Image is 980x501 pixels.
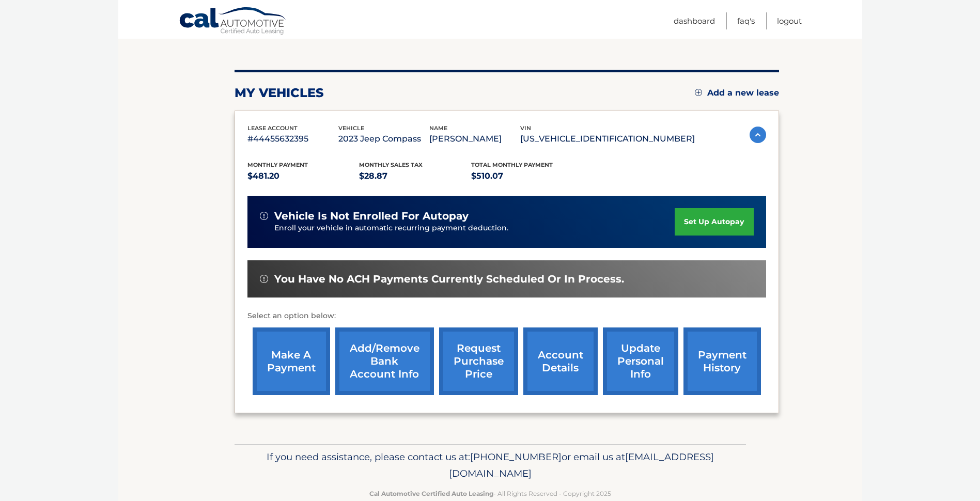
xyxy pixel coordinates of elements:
p: $481.20 [247,169,360,183]
img: accordion-active.svg [750,127,766,143]
span: vehicle [338,124,364,132]
p: [PERSON_NAME] [429,132,520,146]
p: 2023 Jeep Compass [338,132,429,146]
span: [PHONE_NUMBER] [470,451,562,463]
span: [EMAIL_ADDRESS][DOMAIN_NAME] [449,451,714,479]
img: alert-white.svg [260,275,268,283]
a: Dashboard [674,12,715,29]
a: Logout [777,12,802,29]
span: vehicle is not enrolled for autopay [274,210,469,223]
span: Monthly sales Tax [359,161,423,168]
span: Monthly Payment [247,161,308,168]
span: lease account [247,124,298,132]
p: Select an option below: [247,310,766,322]
p: If you need assistance, please contact us at: or email us at [241,449,739,482]
a: account details [523,327,598,395]
p: $510.07 [471,169,583,183]
a: make a payment [253,327,330,395]
strong: Cal Automotive Certified Auto Leasing [369,490,493,497]
p: - All Rights Reserved - Copyright 2025 [241,488,739,499]
a: Cal Automotive [179,7,287,37]
span: name [429,124,447,132]
a: payment history [683,327,761,395]
a: request purchase price [439,327,518,395]
p: $28.87 [359,169,471,183]
a: FAQ's [737,12,755,29]
p: Enroll your vehicle in automatic recurring payment deduction. [274,223,675,234]
p: #44455632395 [247,132,338,146]
span: You have no ACH payments currently scheduled or in process. [274,273,624,286]
a: set up autopay [675,208,753,236]
img: alert-white.svg [260,212,268,220]
span: Total Monthly Payment [471,161,553,168]
p: [US_VEHICLE_IDENTIFICATION_NUMBER] [520,132,695,146]
h2: my vehicles [235,85,324,101]
span: vin [520,124,531,132]
a: Add/Remove bank account info [335,327,434,395]
a: update personal info [603,327,678,395]
a: Add a new lease [695,88,779,98]
img: add.svg [695,89,702,96]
